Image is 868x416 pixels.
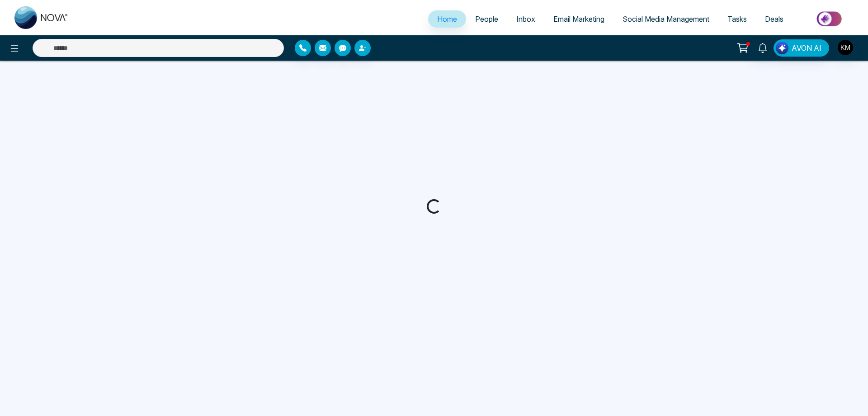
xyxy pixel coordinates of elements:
[623,14,709,24] span: Social Media Management
[765,14,783,24] span: Deals
[756,10,793,28] a: Deals
[838,40,853,55] img: User Avatar
[475,14,498,24] span: People
[718,10,756,28] a: Tasks
[792,43,821,53] span: AVON AI
[797,9,863,29] img: Market-place.gif
[776,42,788,54] img: Lead Flow
[613,10,718,28] a: Social Media Management
[553,14,604,24] span: Email Marketing
[774,39,829,57] button: AVON AI
[507,10,544,28] a: Inbox
[466,10,507,28] a: People
[727,14,747,24] span: Tasks
[14,6,69,29] img: Nova CRM Logo
[437,14,457,24] span: Home
[516,14,535,24] span: Inbox
[544,10,613,28] a: Email Marketing
[428,10,466,28] a: Home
